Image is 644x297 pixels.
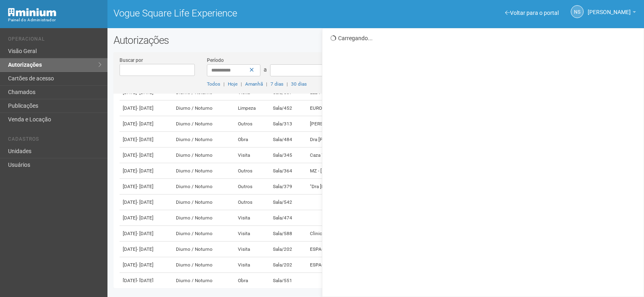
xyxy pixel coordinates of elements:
[235,273,269,289] td: Obra
[207,57,224,64] label: Período
[137,105,153,111] span: - [DATE]
[270,116,307,132] td: Sala/313
[307,100,473,116] td: EURO 17
[173,147,235,163] td: Diurno / Noturno
[235,179,269,195] td: Outros
[307,132,473,147] td: Dra [PERSON_NAME]
[241,81,242,87] span: |
[120,163,173,179] td: [DATE]
[270,132,307,147] td: Sala/484
[235,163,269,179] td: Outros
[173,273,235,289] td: Diurno / Noturno
[120,179,173,195] td: [DATE]
[120,273,173,289] td: [DATE]
[137,231,153,236] span: - [DATE]
[270,195,307,210] td: Sala/542
[235,147,269,163] td: Visita
[8,136,101,145] li: Cadastros
[114,34,638,46] h2: Autorizações
[137,278,153,283] span: - [DATE]
[245,81,263,87] a: Amanhã
[173,163,235,179] td: Diurno / Noturno
[505,10,559,16] a: Voltar para o portal
[8,36,101,45] li: Operacional
[307,163,473,179] td: MZ - [PERSON_NAME]
[120,226,173,242] td: [DATE]
[137,152,153,158] span: - [DATE]
[173,242,235,257] td: Diurno / Noturno
[270,147,307,163] td: Sala/345
[173,210,235,226] td: Diurno / Noturno
[270,100,307,116] td: Sala/452
[120,257,173,273] td: [DATE]
[307,257,473,273] td: ESPAÇO ONELIFE
[137,121,153,127] span: - [DATE]
[223,81,225,87] span: |
[270,257,307,273] td: Sala/202
[270,81,283,87] a: 7 dias
[137,262,153,268] span: - [DATE]
[235,100,269,116] td: Limpeza
[120,116,173,132] td: [DATE]
[173,116,235,132] td: Diurno / Noturno
[137,199,153,205] span: - [DATE]
[137,246,153,252] span: - [DATE]
[307,116,473,132] td: [PERSON_NAME]
[173,195,235,210] td: Diurno / Noturno
[307,147,473,163] td: Caza 7 Real Estate
[235,257,269,273] td: Visita
[235,132,269,147] td: Obra
[235,226,269,242] td: Visita
[120,132,173,147] td: [DATE]
[307,226,473,242] td: Clinica Drº [PERSON_NAME] [PERSON_NAME]
[307,179,473,195] td: "Dra [PERSON_NAME] - Medicina Integrativa / Ginec
[235,242,269,257] td: Visita
[173,226,235,242] td: Diurno / Noturno
[228,81,237,87] a: Hoje
[173,100,235,116] td: Diurno / Noturno
[173,132,235,147] td: Diurno / Noturno
[235,210,269,226] td: Visita
[330,35,638,42] div: Carregando...
[588,1,631,15] span: Nicolle Silva
[8,16,101,24] div: Painel do Administrador
[137,215,153,221] span: - [DATE]
[120,195,173,210] td: [DATE]
[571,5,584,18] a: NS
[120,210,173,226] td: [DATE]
[137,137,153,142] span: - [DATE]
[270,273,307,289] td: Sala/551
[120,100,173,116] td: [DATE]
[270,179,307,195] td: Sala/379
[264,66,267,73] span: a
[120,242,173,257] td: [DATE]
[137,184,153,189] span: - [DATE]
[173,179,235,195] td: Diurno / Noturno
[270,226,307,242] td: Sala/588
[207,81,220,87] a: Todos
[270,163,307,179] td: Sala/364
[270,242,307,257] td: Sala/202
[235,195,269,210] td: Outros
[235,116,269,132] td: Outros
[120,57,143,64] label: Buscar por
[173,257,235,273] td: Diurno / Noturno
[137,168,153,174] span: - [DATE]
[266,81,267,87] span: |
[287,81,288,87] span: |
[114,8,370,18] h1: Vogue Square Life Experience
[307,242,473,257] td: ESPAÇO ONELIFE
[291,81,307,87] a: 30 dias
[270,210,307,226] td: Sala/474
[588,10,636,16] a: [PERSON_NAME]
[137,90,153,95] span: - [DATE]
[8,8,56,16] img: Minium
[120,147,173,163] td: [DATE]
